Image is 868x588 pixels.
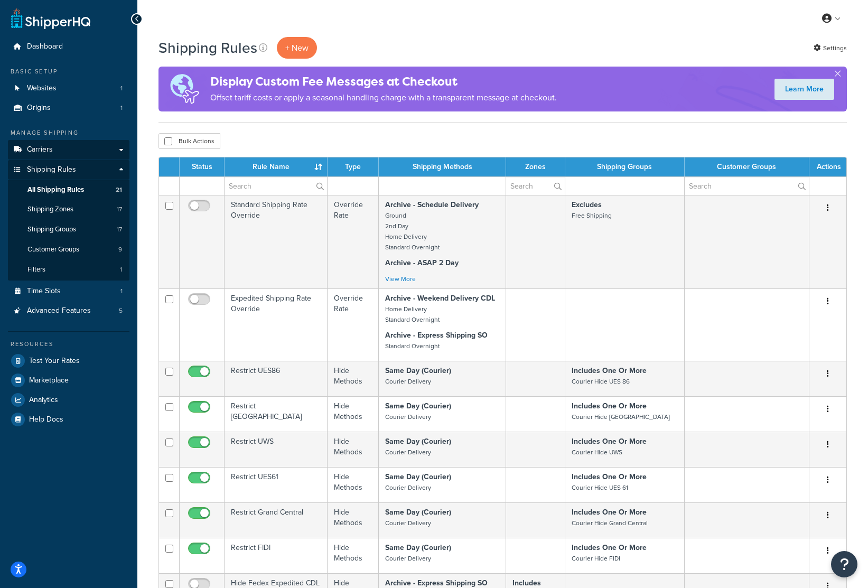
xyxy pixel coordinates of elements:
[385,412,431,422] small: Courier Delivery
[385,199,479,210] strong: Archive - Schedule Delivery
[565,157,685,176] th: Shipping Groups
[8,200,129,219] a: Shipping Zones 17
[328,538,379,573] td: Hide Methods
[29,396,58,405] span: Analytics
[29,376,69,385] span: Marketplace
[27,245,79,254] span: Customer Groups
[814,41,847,55] a: Settings
[385,293,495,304] strong: Archive - Weekend Delivery CDL
[8,371,129,390] a: Marketplace
[572,554,620,563] small: Courier Hide FIDI
[8,180,129,200] a: All Shipping Rules 21
[328,432,379,467] td: Hide Methods
[27,42,63,51] span: Dashboard
[27,185,84,194] span: All Shipping Rules
[831,551,857,577] button: Open Resource Center
[225,157,328,176] th: Rule Name : activate to sort column ascending
[8,128,129,137] div: Manage Shipping
[8,220,129,239] li: Shipping Groups
[8,79,129,98] li: Websites
[328,361,379,396] td: Hide Methods
[385,330,488,341] strong: Archive - Express Shipping SO
[225,502,328,538] td: Restrict Grand Central
[385,436,451,447] strong: Same Day (Courier)
[385,341,440,351] small: Standard Overnight
[117,205,122,214] span: 17
[328,195,379,288] td: Override Rate
[277,37,317,59] p: + New
[809,157,846,176] th: Actions
[572,377,630,386] small: Courier Hide UES 86
[385,365,451,376] strong: Same Day (Courier)
[774,79,834,100] a: Learn More
[120,84,123,93] span: 1
[328,467,379,502] td: Hide Methods
[385,518,431,528] small: Courier Delivery
[572,412,670,422] small: Courier Hide [GEOGRAPHIC_DATA]
[506,177,564,195] input: Search
[572,542,647,553] strong: Includes One Or More
[11,8,90,29] a: ShipperHQ Home
[158,133,220,149] button: Bulk Actions
[8,410,129,429] a: Help Docs
[385,507,451,518] strong: Same Day (Courier)
[225,361,328,396] td: Restrict UES86
[8,37,129,57] a: Dashboard
[27,306,91,315] span: Advanced Features
[210,73,557,90] h4: Display Custom Fee Messages at Checkout
[328,502,379,538] td: Hide Methods
[379,157,507,176] th: Shipping Methods
[8,200,129,219] li: Shipping Zones
[120,104,123,113] span: 1
[8,160,129,180] a: Shipping Rules
[8,260,129,279] a: Filters 1
[572,471,647,482] strong: Includes One Or More
[8,98,129,118] a: Origins 1
[158,67,210,111] img: duties-banner-06bc72dcb5fe05cb3f9472aba00be2ae8eb53ab6f0d8bb03d382ba314ac3c341.png
[158,38,257,58] h1: Shipping Rules
[385,400,451,412] strong: Same Day (Courier)
[225,538,328,573] td: Restrict FIDI
[8,260,129,279] li: Filters
[385,542,451,553] strong: Same Day (Courier)
[385,447,431,457] small: Courier Delivery
[117,225,122,234] span: 17
[225,177,327,195] input: Search
[572,483,628,492] small: Courier Hide UES 61
[8,340,129,349] div: Resources
[8,301,129,321] a: Advanced Features 5
[225,195,328,288] td: Standard Shipping Rate Override
[685,177,809,195] input: Search
[225,288,328,361] td: Expedited Shipping Rate Override
[328,288,379,361] td: Override Rate
[8,390,129,409] li: Analytics
[119,306,123,315] span: 5
[572,199,602,210] strong: Excludes
[27,225,76,234] span: Shipping Groups
[572,507,647,518] strong: Includes One Or More
[8,140,129,160] a: Carriers
[685,157,809,176] th: Customer Groups
[385,274,416,284] a: View More
[27,145,53,154] span: Carriers
[29,415,63,424] span: Help Docs
[8,160,129,281] li: Shipping Rules
[27,84,57,93] span: Websites
[8,301,129,321] li: Advanced Features
[8,351,129,370] a: Test Your Rates
[8,220,129,239] a: Shipping Groups 17
[385,554,431,563] small: Courier Delivery
[572,211,612,220] small: Free Shipping
[506,157,565,176] th: Zones
[8,180,129,200] li: All Shipping Rules
[29,357,80,366] span: Test Your Rates
[8,282,129,301] a: Time Slots 1
[328,157,379,176] th: Type
[385,257,459,268] strong: Archive - ASAP 2 Day
[118,245,122,254] span: 9
[120,265,122,274] span: 1
[225,467,328,502] td: Restrict UES61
